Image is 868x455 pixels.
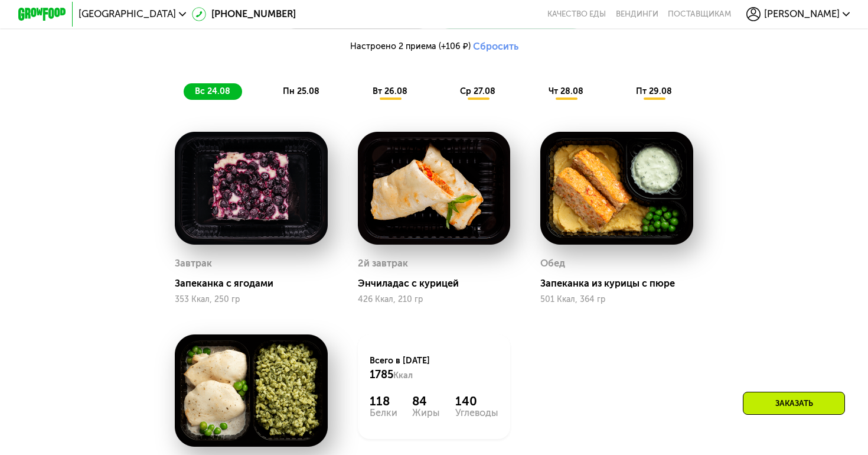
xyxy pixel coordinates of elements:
button: Сбросить [473,41,518,53]
div: 501 Ккал, 364 гр [540,295,693,304]
div: Завтрак [175,255,212,273]
span: вт 26.08 [373,86,407,96]
div: Обед [540,255,565,273]
div: 140 [455,394,498,409]
a: [PHONE_NUMBER] [192,7,296,22]
a: Качество еды [547,9,606,19]
span: [PERSON_NAME] [764,9,840,19]
div: Жиры [412,408,440,418]
div: поставщикам [668,9,731,19]
span: 1785 [370,368,393,381]
div: Заказать [743,392,845,415]
div: Белки [370,408,397,418]
a: Вендинги [616,9,658,19]
span: [GEOGRAPHIC_DATA] [79,9,176,19]
span: ср 27.08 [460,86,495,96]
span: Ккал [393,370,413,381]
div: 426 Ккал, 210 гр [358,295,511,304]
div: Энчиладас с курицей [358,278,520,290]
div: Углеводы [455,408,498,418]
div: Всего в [DATE] [370,355,498,382]
span: чт 28.08 [549,86,583,96]
div: 118 [370,394,397,409]
div: 84 [412,394,440,409]
span: пт 29.08 [636,86,672,96]
div: Запеканка с ягодами [175,278,337,290]
div: Запеканка из курицы с пюре [540,278,703,290]
div: 353 Ккал, 250 гр [175,295,328,304]
span: Настроено 2 приема (+106 ₽) [350,43,471,51]
div: 2й завтрак [358,255,408,273]
span: вс 24.08 [195,86,230,96]
span: пн 25.08 [283,86,319,96]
